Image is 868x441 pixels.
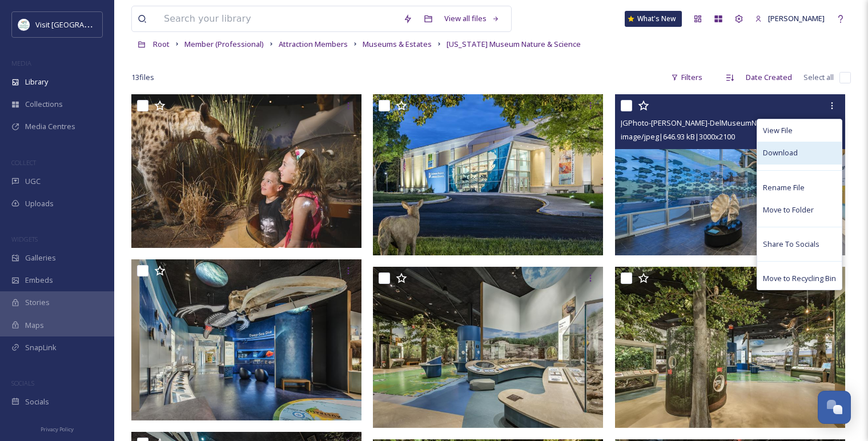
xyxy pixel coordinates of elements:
[763,205,814,215] span: Move to Folder
[184,37,264,51] a: Member (Professional)
[621,131,735,142] span: image/jpeg | 646.93 kB | 3000 x 2100
[763,239,819,250] span: Share To Socials
[763,147,798,158] span: Download
[25,121,75,132] span: Media Centres
[153,39,170,49] span: Root
[131,259,361,420] img: JGPhoto-Bancroft-DelMuseumNS-6051.jpg
[25,320,44,331] span: Maps
[25,342,57,353] span: SnapLink
[803,72,834,83] span: Select all
[615,267,845,428] img: JGPhoto-Bancroft-DelMuseumNS-6000.jpg
[25,176,41,187] span: UGC
[749,7,830,30] a: [PERSON_NAME]
[11,235,38,243] span: WIDGETS
[35,19,124,30] span: Visit [GEOGRAPHIC_DATA]
[41,426,74,433] span: Privacy Policy
[11,59,31,67] span: MEDIA
[41,422,74,435] a: Privacy Policy
[158,6,397,31] input: Search your library
[763,273,836,284] span: Move to Recycling Bin
[11,379,34,387] span: SOCIALS
[25,198,54,209] span: Uploads
[25,252,56,263] span: Galleries
[153,37,170,51] a: Root
[131,72,154,83] span: 13 file s
[25,396,49,407] span: Socials
[184,39,264,49] span: Member (Professional)
[373,94,603,255] img: JGPhoto-Bancroft-DelMuseumNS-8959.jpg
[615,94,845,255] img: JGPhoto-Bancroft-DelMuseumNS-6150.jpg
[439,7,505,30] a: View all files
[11,158,36,167] span: COLLECT
[625,11,682,27] a: What's New
[740,66,798,89] div: Date Created
[447,39,581,49] span: [US_STATE] Museum Nature & Science
[18,19,30,30] img: download%20%281%29.jpeg
[25,297,50,308] span: Stories
[363,37,432,51] a: Museums & Estates
[763,125,793,136] span: View File
[279,39,348,49] span: Attraction Members
[363,39,432,49] span: Museums & Estates
[25,99,63,110] span: Collections
[25,275,53,286] span: Embeds
[447,37,581,51] a: [US_STATE] Museum Nature & Science
[621,118,791,128] span: JGPhoto-[PERSON_NAME]-DelMuseumNS-6150.jpg
[763,182,805,193] span: Rename File
[768,13,825,23] span: [PERSON_NAME]
[373,267,603,428] img: JGPhoto-Bancroft-DelMuseumNS-6009.jpg
[131,94,361,248] img: _DSC5381.jpg
[818,391,851,424] button: Open Chat
[665,66,708,89] div: Filters
[279,37,348,51] a: Attraction Members
[25,77,48,87] span: Library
